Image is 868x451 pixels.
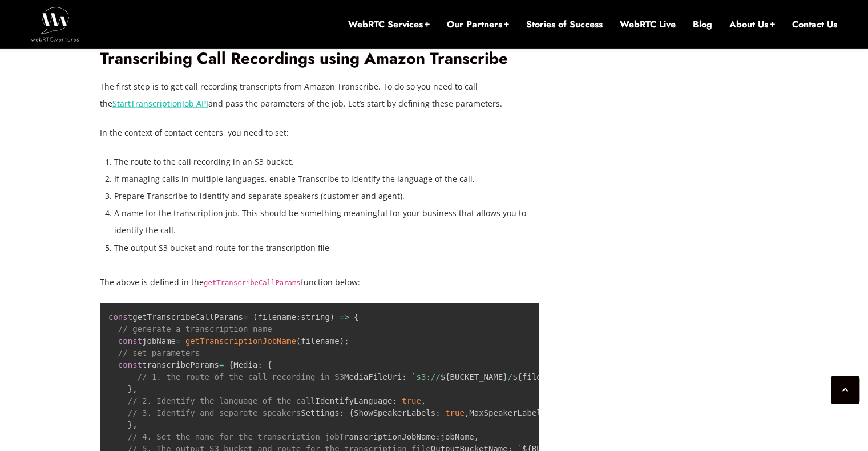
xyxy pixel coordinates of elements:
span: `s3:// [411,372,441,381]
span: filename [512,372,566,381]
a: WebRTC Services [348,18,430,31]
a: StartTranscriptionJob API [112,98,208,109]
a: Our Partners [447,18,509,31]
p: The first step is to get call recording transcripts from Amazon Transcribe. To do so you need to ... [100,78,539,112]
code: getTranscribeCallParams [204,279,301,287]
span: > [344,312,349,322]
span: = [176,336,180,346]
span: ( [253,312,257,322]
span: true [445,408,465,417]
span: : [402,372,406,381]
li: The output S3 bucket and route for the transcription file [114,239,539,257]
span: , [132,384,137,393]
a: Contact Us [792,18,837,31]
span: ; [344,336,349,346]
span: { [229,360,233,369]
span: ( [296,336,301,346]
img: WebRTC.ventures [31,7,79,41]
span: // 3. Identify and separate speakers [128,408,301,417]
span: const [118,360,142,369]
span: ${ [441,372,450,381]
span: / [508,372,512,381]
h2: Transcribing Call Recordings using Amazon Transcribe [100,49,539,69]
span: ) [340,336,344,346]
span: const [108,312,132,322]
span: // 2. Identify the language of the call [128,396,316,405]
span: } [503,372,507,381]
span: // 1. the route of the call recording in S3 [138,372,344,381]
li: If managing calls in multiple languages, enable Transcribe to identify the language of the call. [114,170,539,188]
p: The above is defined in the function below: [100,274,539,291]
span: // 4. Set the name for the transcription job [128,432,340,441]
span: , [132,420,137,429]
span: { [349,408,353,417]
span: : [296,312,301,322]
span: BUCKET_NAME [441,372,508,381]
span: // generate a transcription name [118,324,272,334]
a: About Us [729,18,775,31]
span: : [392,396,397,405]
span: getTranscriptionJobName [185,336,296,346]
a: WebRTC Live [620,18,676,31]
span: : [340,408,344,417]
span: true [402,396,421,405]
span: { [354,312,358,322]
li: A name for the transcription job. This should be something meaningful for your business that allo... [114,205,539,239]
span: ) [330,312,334,322]
li: The route to the call recording in an S3 bucket. [114,153,539,170]
span: } [128,420,132,429]
li: Prepare Transcribe to identify and separate speakers (customer and agent). [114,188,539,205]
span: const [118,336,142,346]
span: = [243,312,248,322]
span: , [465,408,469,417]
span: : [435,432,440,441]
span: ${ [512,372,522,381]
span: : [257,360,262,369]
span: , [474,432,479,441]
span: { [267,360,272,369]
span: // set parameters [118,348,200,357]
span: } [128,384,132,393]
a: Stories of Success [526,18,603,31]
a: Blog [693,18,712,31]
span: = [340,312,344,322]
span: = [219,360,224,369]
span: , [421,396,426,405]
p: In the context of contact centers, you need to set: [100,124,539,141]
span: : [435,408,440,417]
